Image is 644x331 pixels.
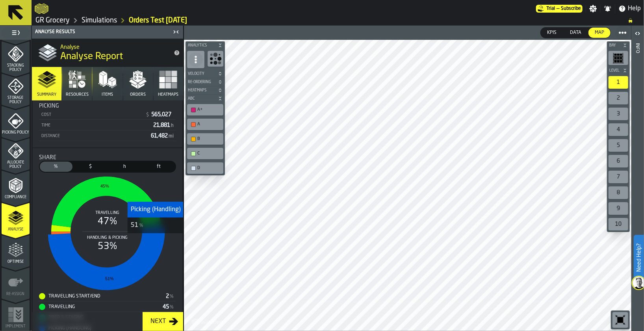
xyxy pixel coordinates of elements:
[108,162,141,172] div: thumb
[197,122,221,127] div: A
[102,92,113,97] span: Items
[536,5,583,13] a: link-to-/wh/i/e451d98b-95f6-4604-91ff-c80219f9c36d/pricing/
[586,5,600,13] label: button-toggle-Settings
[609,139,628,152] div: 5
[151,112,173,117] span: 565,027
[206,49,225,70] div: button-toolbar-undefined
[607,138,630,153] div: button-toolbar-undefined
[186,80,216,84] span: Re-Ordering
[628,4,641,13] span: Help
[609,108,628,120] div: 3
[609,155,628,167] div: 6
[73,161,108,173] label: button-switch-multi-Cost
[2,170,30,202] li: menu Compliance
[39,103,59,109] span: Picking
[2,195,30,199] span: Compliance
[2,106,30,137] li: menu Picking Policy
[66,92,89,97] span: Resources
[608,43,621,48] span: Bay
[2,292,30,296] span: Re-assign
[614,314,627,326] svg: Reset zoom and position
[186,43,216,48] span: Analytics
[189,164,222,172] div: D
[557,6,559,11] span: —
[189,106,222,114] div: A+
[607,169,630,185] div: button-toolbar-undefined
[74,162,107,172] div: thumb
[39,103,176,109] div: Title
[144,163,174,170] span: ft
[186,72,216,76] span: Velocity
[611,311,630,329] div: button-toolbar-undefined
[2,63,30,72] span: Stacking Policy
[615,4,644,13] label: button-toggle-Help
[142,161,176,173] label: button-switch-multi-Distance
[82,16,117,25] a: link-to-/wh/i/e451d98b-95f6-4604-91ff-c80219f9c36d
[2,130,30,135] span: Picking Policy
[39,304,163,310] div: Travelling
[158,92,178,97] span: Heatmaps
[186,97,216,101] span: ABC
[153,123,174,128] span: 21,881
[163,304,169,310] div: Stat Value
[39,154,176,161] div: Title
[607,41,630,49] button: button-
[197,136,221,141] div: B
[609,171,628,183] div: 7
[39,120,176,130] div: StatList-item-Time
[186,161,225,175] div: button-toolbar-undefined
[635,236,643,280] label: Need Help?
[197,165,221,171] div: D
[35,16,641,25] nav: Breadcrumb
[2,235,30,266] li: menu Optimise
[2,73,30,105] li: menu Storage Policy
[33,29,171,35] div: Analyse Results
[35,2,48,16] a: logo-header
[607,90,630,106] div: button-toolbar-undefined
[607,122,630,138] div: button-toolbar-undefined
[130,92,146,97] span: Orders
[2,260,30,264] span: Optimise
[189,135,222,143] div: B
[39,161,73,173] label: button-switch-multi-Share
[147,317,169,326] div: Next
[197,151,221,156] div: C
[186,117,225,132] div: button-toolbar-undefined
[607,106,630,122] div: button-toolbar-undefined
[607,201,630,216] div: button-toolbar-undefined
[110,163,139,170] span: h
[540,27,563,38] label: button-switch-multi-KPIs
[151,133,174,139] span: 61,482
[32,39,183,67] div: title-Analyse Report
[2,299,30,331] li: menu Implement
[40,162,72,172] div: thumb
[171,27,182,37] label: button-toggle-Close me
[563,27,588,38] label: button-switch-multi-Data
[609,186,628,199] div: 8
[197,107,221,112] div: A+
[41,134,148,139] div: Distance
[607,185,630,201] div: button-toolbar-undefined
[186,95,225,102] button: button-
[567,29,585,36] span: Data
[186,88,216,93] span: Heatmaps
[607,49,630,67] div: button-toolbar-undefined
[541,28,563,38] div: thumb
[2,9,30,40] li: menu Routing
[635,41,640,329] div: Info
[186,102,225,117] div: button-toolbar-undefined
[609,76,628,89] div: 1
[2,27,30,38] label: button-toggle-Toggle Full Menu
[146,112,149,118] span: $
[2,160,30,169] span: Allocate Policy
[39,109,176,120] div: StatList-item-Cost
[76,163,105,170] span: $
[35,16,70,25] a: link-to-/wh/i/e451d98b-95f6-4604-91ff-c80219f9c36d
[609,218,628,231] div: 10
[39,130,176,141] div: StatList-item-Distance
[39,154,56,161] span: Share
[60,43,167,50] h2: Sub Title
[2,227,30,232] span: Analyse
[129,16,187,25] a: link-to-/wh/i/e451d98b-95f6-4604-91ff-c80219f9c36d/simulations/b70b117b-e8ab-489d-a9ee-ff81a92be9f3
[607,153,630,169] div: button-toolbar-undefined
